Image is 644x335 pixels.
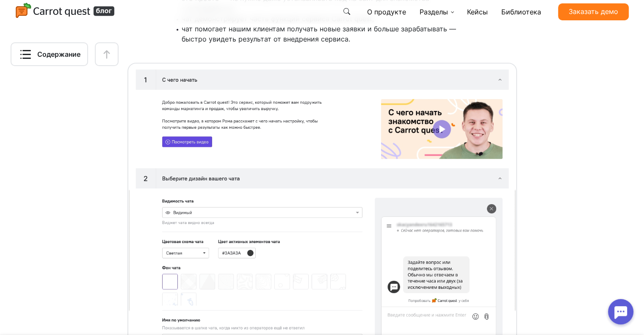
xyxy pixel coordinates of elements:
a: Кейсы [464,3,491,20]
a: Заказать демо [558,3,629,20]
img: Carrot quest [15,3,115,19]
span: Я согласен [514,12,542,21]
a: Разделы [416,3,457,20]
a: О продукте [364,3,409,20]
div: Мы используем cookies для улучшения работы сайта, анализа трафика и персонализации. Используя сай... [94,9,498,24]
span: Содержание [37,49,80,59]
a: Библиотека [498,3,544,20]
a: здесь [467,17,481,23]
button: Я согласен [507,8,550,25]
li: чат помогает нашим клиентам получать новые заявки и больше зарабатывать — быстро увидеть результа... [182,24,470,44]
